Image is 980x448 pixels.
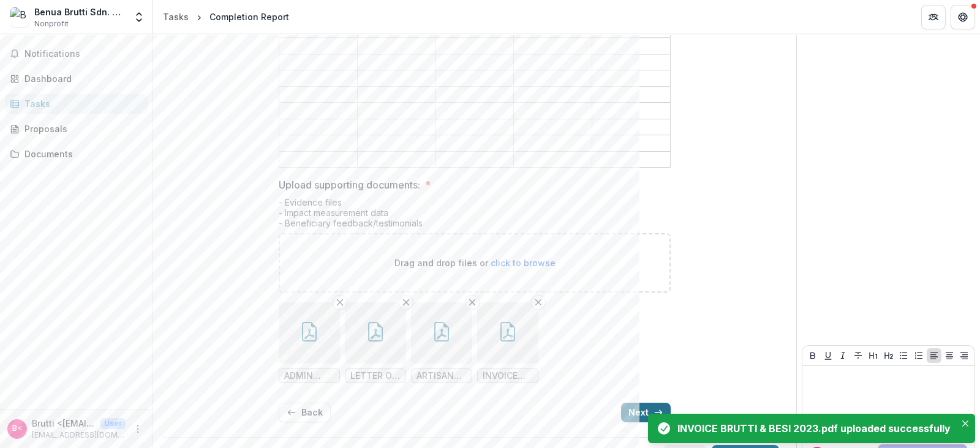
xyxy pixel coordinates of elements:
[927,348,941,363] button: Align Left
[32,417,96,430] p: Brutti <[EMAIL_ADDRESS][DOMAIN_NAME]>
[881,348,896,363] button: Heading 2
[24,147,138,160] div: Documents
[896,348,911,363] button: Bullet List
[34,18,69,29] span: Nonprofit
[100,418,126,429] p: User
[345,302,406,383] div: Remove FileLETTER OF INVESTMENT OFFER HYPER HELPER 2023.pdf
[130,422,145,436] button: More
[805,348,820,363] button: Bold
[158,8,294,26] nav: breadcrumb
[942,348,957,363] button: Align Center
[24,72,138,85] div: Dashboard
[279,177,420,192] p: Upload supporting documents:
[24,122,138,135] div: Proposals
[284,371,334,381] span: ADMIN SALARY SLIP BRUTTI & BESI.pdf
[417,371,467,381] span: ARTISAN SALARY SLIP BRUTTI & BESI.pdf
[130,5,148,29] button: Open entity switcher
[10,7,29,27] img: Benua Brutti Sdn. Bhd.
[163,10,189,23] div: Tasks
[491,258,556,268] span: click to browse
[5,144,148,164] a: Documents
[209,10,289,23] div: Completion Report
[958,416,973,431] button: Close
[350,371,401,381] span: LETTER OF INVESTMENT OFFER HYPER HELPER 2023.pdf
[34,6,126,18] div: Benua Brutti Sdn. Bhd.
[866,348,881,363] button: Heading 1
[158,8,194,26] a: Tasks
[5,94,148,114] a: Tasks
[821,348,835,363] button: Underline
[483,371,533,381] span: INVOICE BRUTTI & BESI 2023.pdf
[411,302,472,383] div: Remove FileARTISAN SALARY SLIP BRUTTI & BESI.pdf
[32,430,126,441] p: [EMAIL_ADDRESS][DOMAIN_NAME]
[911,348,926,363] button: Ordered List
[465,295,480,310] button: Remove File
[835,348,850,363] button: Italicize
[24,49,143,59] span: Notifications
[477,302,538,383] div: Remove FileINVOICE BRUTTI & BESI 2023.pdf
[677,421,951,436] div: INVOICE BRUTTI & BESI 2023.pdf uploaded successfully
[531,295,546,310] button: Remove File
[621,403,671,422] button: Next
[399,295,413,310] button: Remove File
[957,348,971,363] button: Align Right
[279,403,331,422] button: Back
[333,295,347,310] button: Remove File
[5,44,148,64] button: Notifications
[951,5,975,29] button: Get Help
[851,348,865,363] button: Strike
[5,69,148,89] a: Dashboard
[921,5,946,29] button: Partners
[12,425,22,433] div: Brutti <bruttibesi@gmail.com>
[279,302,340,383] div: Remove FileADMIN SALARY SLIP BRUTTI & BESI.pdf
[394,256,556,269] p: Drag and drop files or
[279,197,671,233] div: - Evidence files - Impact measurement data - Beneficiary feedback/testimonials
[643,409,980,448] div: Notifications-bottom-right
[24,97,138,110] div: Tasks
[5,119,148,139] a: Proposals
